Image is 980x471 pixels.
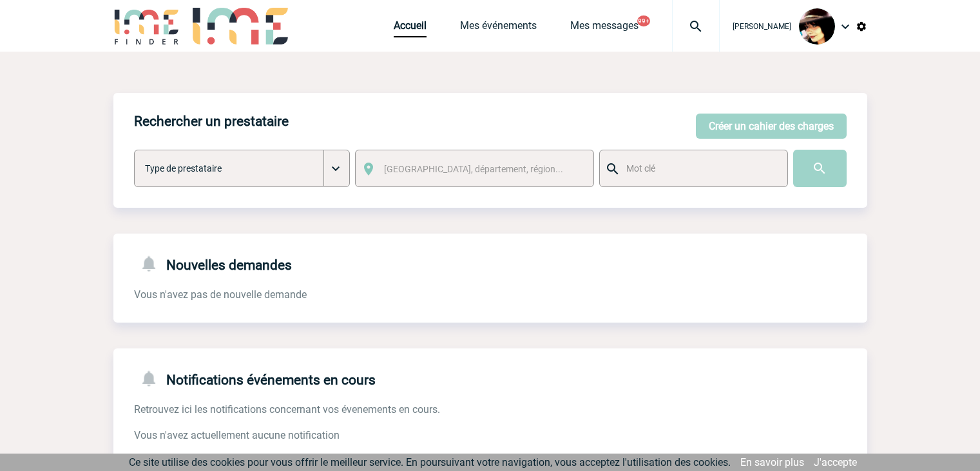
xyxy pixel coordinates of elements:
span: Vous n'avez pas de nouvelle demande [134,288,307,301]
a: En savoir plus [740,456,804,468]
img: 101023-0.jpg [799,8,835,45]
a: Accueil [394,19,427,37]
img: IME-Finder [113,8,180,45]
button: 99+ [637,15,650,26]
a: J'accepte [814,456,857,468]
h4: Nouvelles demandes [134,254,292,273]
span: [PERSON_NAME] [733,22,791,31]
input: Submit [793,150,847,187]
a: Mes messages [570,19,639,37]
span: Retrouvez ici les notifications concernant vos évenements en cours. [134,403,440,416]
a: Mes événements [460,19,537,37]
h4: Rechercher un prestataire [134,114,289,129]
span: Vous n'avez actuellement aucune notification [134,429,340,441]
img: notifications-24-px-g.png [139,254,166,273]
span: [GEOGRAPHIC_DATA], département, région... [384,164,563,174]
span: Ce site utilise des cookies pour vous offrir le meilleur service. En poursuivant votre navigation... [129,456,731,468]
input: Mot clé [623,160,776,177]
img: notifications-24-px-g.png [139,369,166,388]
h4: Notifications événements en cours [134,369,376,388]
